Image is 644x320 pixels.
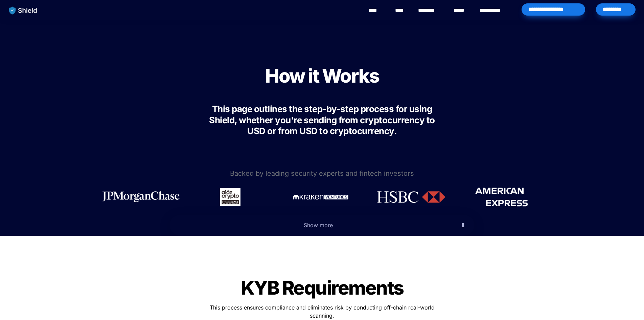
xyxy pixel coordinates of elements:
span: This page outlines the step-by-step process for using Shield, whether you're sending from cryptoc... [209,104,437,136]
span: This process ensures compliance and eliminates risk by conducting off-chain real-world scanning. [210,304,436,319]
button: Show more [170,215,474,236]
img: website logo [6,3,41,18]
span: How it Works [265,64,379,87]
span: Backed by leading security experts and fintech investors [230,169,414,177]
span: KYB Requirements [241,276,404,299]
span: Show more [304,222,333,229]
